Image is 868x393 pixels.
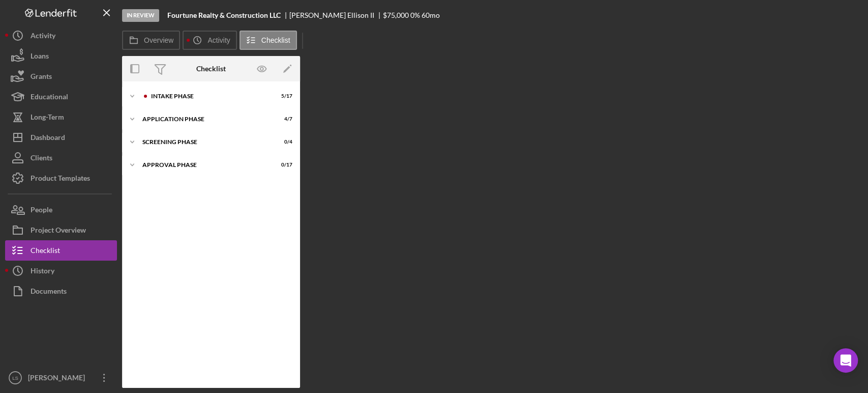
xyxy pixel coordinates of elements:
button: Documents [5,281,117,301]
button: Checklist [240,31,297,50]
div: 5 / 17 [274,93,292,99]
label: Activity [207,36,230,44]
div: 0 % [410,11,420,19]
button: Dashboard [5,127,117,148]
button: Activity [183,31,236,50]
button: Checklist [5,240,117,261]
div: Screening Phase [142,139,267,145]
div: Application Phase [142,116,267,122]
div: Educational [31,87,68,109]
button: Product Templates [5,168,117,188]
div: [PERSON_NAME] [25,368,92,390]
div: Grants [31,66,52,89]
button: Long-Term [5,107,117,127]
button: Educational [5,87,117,107]
div: Intake Phase [151,93,267,99]
button: Overview [122,31,180,50]
button: People [5,200,117,220]
button: Clients [5,148,117,168]
div: 0 / 4 [274,139,292,145]
div: Checklist [196,65,226,73]
text: LS [12,375,18,381]
div: Documents [31,281,67,304]
div: Project Overview [31,220,86,243]
span: $75,000 [383,11,409,19]
div: 4 / 7 [274,116,292,122]
div: People [31,200,52,222]
div: 0 / 17 [274,162,292,168]
div: Clients [31,148,52,171]
div: Approval Phase [142,162,267,168]
label: Overview [144,36,173,44]
div: History [31,261,54,284]
label: Checklist [261,36,290,44]
button: Project Overview [5,220,117,240]
div: Open Intercom Messenger [833,348,858,373]
button: Loans [5,46,117,66]
div: In Review [122,9,159,22]
button: Activity [5,25,117,46]
button: Grants [5,66,117,87]
div: Long-Term [31,107,64,130]
div: Loans [31,46,49,69]
div: 60 mo [422,11,440,19]
button: LS[PERSON_NAME] [5,368,117,388]
div: [PERSON_NAME] Ellison II [289,11,383,19]
button: History [5,261,117,281]
div: Checklist [31,240,60,263]
div: Activity [31,25,55,48]
div: Dashboard [31,127,65,150]
b: Fourtune Realty & Construction LLC [167,11,281,19]
div: Product Templates [31,168,90,191]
